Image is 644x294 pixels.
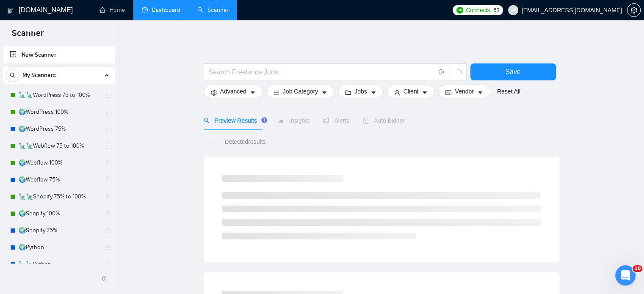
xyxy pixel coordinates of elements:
[439,69,444,75] span: info-circle
[220,87,246,96] span: Advanced
[615,265,636,286] iframe: Intercom live chat
[104,126,111,132] span: holder
[19,222,99,239] a: 🌍Shopify 75%
[338,85,384,98] button: folderJobscaret-down
[250,89,256,96] span: caret-down
[204,117,265,124] span: Preview Results
[627,3,641,17] button: setting
[321,89,327,96] span: caret-down
[211,89,217,96] span: setting
[354,87,367,96] span: Jobs
[477,89,483,96] span: caret-down
[278,117,310,124] span: Insights
[633,265,642,272] span: 10
[438,85,490,98] button: idcardVendorcaret-down
[104,261,111,268] span: holder
[197,6,229,14] a: searchScanner
[19,121,99,137] a: 🌍WordPress 75%
[627,7,640,14] span: setting
[19,205,99,222] a: 🌍Shopify 100%
[104,227,111,234] span: holder
[363,118,369,124] span: robot
[22,67,56,84] span: My Scanners
[19,239,99,256] a: 🌍Python
[209,67,435,77] input: Search Freelance Jobs...
[505,66,520,77] span: Save
[627,7,641,14] a: setting
[100,6,125,14] a: homeHome
[104,210,111,217] span: holder
[497,87,520,96] a: Reset All
[278,118,284,124] span: area-chart
[6,69,19,82] button: search
[387,85,435,98] button: userClientcaret-down
[101,274,109,283] span: double-left
[19,87,99,104] a: 🗽🗽WordPress 75 to 100%
[104,159,111,166] span: holder
[104,143,111,149] span: holder
[218,137,271,146] span: Detected results
[19,188,99,205] a: 🗽🗽Shopify 75% to 100%
[345,89,351,96] span: folder
[19,171,99,188] a: 🌍Webflow 75%
[394,89,400,96] span: user
[7,4,13,17] img: logo
[510,7,516,13] span: user
[455,87,473,96] span: Vendor
[274,89,279,96] span: bars
[19,137,99,154] a: 🗽🗽Webflow 75 to 100%
[266,85,334,98] button: barsJob Categorycaret-down
[283,87,318,96] span: Job Category
[104,92,111,99] span: holder
[104,244,111,251] span: holder
[19,154,99,171] a: 🌍Webflow 100%
[404,87,419,96] span: Client
[363,117,405,124] span: Auto Bidder
[466,5,491,15] span: Connects:
[493,5,500,15] span: 63
[204,85,263,98] button: settingAdvancedcaret-down
[104,109,111,115] span: holder
[104,176,111,183] span: holder
[454,69,462,77] span: loading
[5,27,50,45] span: Scanner
[3,47,115,63] li: New Scanner
[19,104,99,121] a: 🌍WordPress 100%
[6,72,19,78] span: search
[260,116,268,124] div: Tooltip anchor
[10,47,108,63] a: New Scanner
[445,89,451,96] span: idcard
[104,193,111,200] span: holder
[142,6,180,14] a: dashboardDashboard
[204,118,210,124] span: search
[323,118,329,124] span: notification
[19,256,99,273] a: 🗽🗽Python
[456,7,463,14] img: upwork-logo.png
[323,117,349,124] span: Alerts
[470,63,556,80] button: Save
[422,89,428,96] span: caret-down
[370,89,376,96] span: caret-down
